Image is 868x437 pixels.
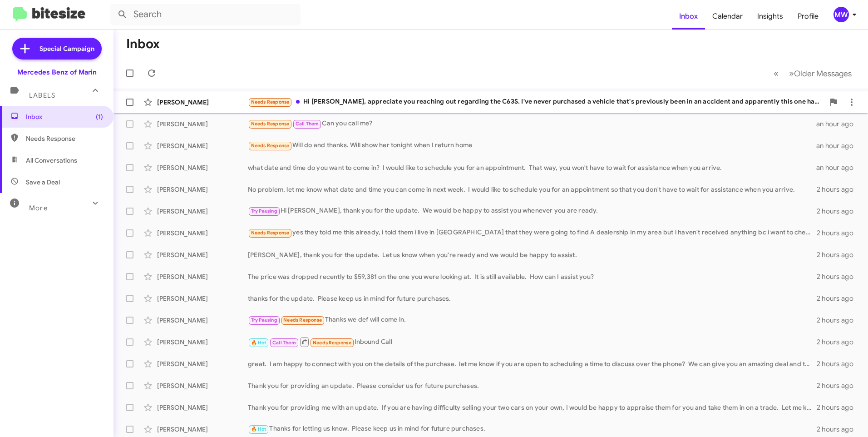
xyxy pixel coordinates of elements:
div: [PERSON_NAME] [157,316,248,325]
span: Try Pausing [251,317,277,323]
div: [PERSON_NAME] [157,338,248,347]
a: Calendar [705,3,750,30]
div: what date and time do you want to come in? I would like to schedule you for an appointment. That ... [248,163,816,172]
div: 2 hours ago [817,207,861,216]
a: Special Campaign [12,38,102,60]
div: [PERSON_NAME] [157,119,248,129]
div: an hour ago [816,141,861,150]
span: Needs Response [251,230,290,236]
button: Next [784,64,857,83]
span: 🔥 Hot [251,340,266,346]
div: Inbound Call [248,336,817,348]
span: More [29,204,48,212]
button: MW [826,7,858,22]
span: Older Messages [794,69,852,79]
div: an hour ago [816,163,861,172]
span: Needs Response [26,134,103,143]
div: The price was dropped recently to $59,381 on the one you were looking at. It is still available. ... [248,272,817,281]
div: Thanks we def will come in. [248,315,817,325]
div: 2 hours ago [817,425,861,434]
h1: Inbox [126,37,160,51]
span: Save a Deal [26,178,60,187]
div: thanks for the update. Please keep us in mind for future purchases. [248,294,817,303]
div: Will do and thanks. Will show her tonight when I return home [248,140,816,151]
div: Mercedes Benz of Marin [17,68,97,77]
div: [PERSON_NAME] [157,425,248,434]
span: Needs Response [283,317,322,323]
div: Thank you for providing me with an update. If you are having difficulty selling your two cars on ... [248,403,817,412]
div: [PERSON_NAME], thank you for the update. Let us know when you're ready and we would be happy to a... [248,250,817,259]
span: Labels [29,91,55,99]
span: » [789,68,794,79]
div: [PERSON_NAME] [157,359,248,368]
input: Search [110,4,301,25]
div: 2 hours ago [817,250,861,259]
div: 2 hours ago [817,359,861,368]
div: 2 hours ago [817,272,861,281]
div: [PERSON_NAME] [157,272,248,281]
div: MW [833,7,849,22]
div: 2 hours ago [817,403,861,412]
span: (1) [96,112,103,121]
span: Try Pausing [251,208,277,214]
span: Call Them [272,340,296,346]
span: Call Them [296,121,319,127]
div: [PERSON_NAME] [157,403,248,412]
span: Needs Response [251,143,290,149]
span: Needs Response [251,121,290,127]
div: [PERSON_NAME] [157,163,248,172]
span: Needs Response [313,340,351,346]
div: 2 hours ago [817,338,861,347]
div: 2 hours ago [817,381,861,390]
button: Previous [768,64,784,83]
a: Insights [750,3,790,30]
span: All Conversations [26,156,77,165]
span: « [774,68,779,79]
div: 2 hours ago [817,316,861,325]
a: Profile [790,3,826,30]
nav: Page navigation example [769,64,857,83]
div: [PERSON_NAME] [157,294,248,303]
div: Can you call me? [248,119,816,129]
div: 2 hours ago [817,228,861,238]
span: 🔥 Hot [251,426,266,432]
a: Inbox [672,3,705,30]
div: [PERSON_NAME] [157,141,248,150]
div: 2 hours ago [817,294,861,303]
span: Inbox [26,112,103,121]
div: No problem, let me know what date and time you can come in next week. I would like to schedule yo... [248,185,817,194]
div: Hi [PERSON_NAME], appreciate you reaching out regarding the C63S. I've never purchased a vehicle ... [248,97,824,107]
div: great. I am happy to connect with you on the details of the purchase. let me know if you are open... [248,359,817,368]
div: [PERSON_NAME] [157,98,248,107]
div: [PERSON_NAME] [157,207,248,216]
span: Needs Response [251,99,290,105]
div: Thank you for providing an update. Please consider us for future purchases. [248,381,817,390]
div: Thanks for letting us know. Please keep us in mind for future purchases. [248,424,817,434]
div: an hour ago [816,119,861,129]
div: 2 hours ago [817,185,861,194]
div: Hi [PERSON_NAME], thank you for the update. We would be happy to assist you whenever you are ready. [248,206,817,216]
div: [PERSON_NAME] [157,185,248,194]
div: [PERSON_NAME] [157,381,248,390]
div: yes they told me this already, i told them i live in [GEOGRAPHIC_DATA] that they were going to fi... [248,228,817,238]
div: [PERSON_NAME] [157,228,248,238]
div: [PERSON_NAME] [157,250,248,259]
span: Special Campaign [39,44,94,53]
